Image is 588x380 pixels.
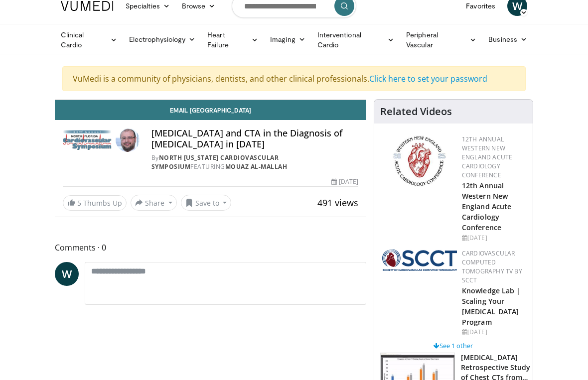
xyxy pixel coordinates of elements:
a: Heart Failure [201,30,264,50]
span: 491 views [317,197,358,209]
div: By FEATURING [151,153,358,171]
img: VuMedi Logo [61,1,114,11]
img: 51a70120-4f25-49cc-93a4-67582377e75f.png.150x105_q85_autocrop_double_scale_upscale_version-0.2.png [382,249,457,271]
a: 12th Annual Western New England Acute Cardiology Conference [462,181,511,232]
a: Click here to set your password [369,73,487,84]
span: Comments 0 [55,241,366,254]
h4: [MEDICAL_DATA] and CTA in the Diagnosis of [MEDICAL_DATA] in [DATE] [151,128,358,149]
a: Interventional Cardio [311,30,400,50]
a: North [US_STATE] Cardiovascular Symposium [151,153,279,171]
img: 0954f259-7907-4053-a817-32a96463ecc8.png.150x105_q85_autocrop_double_scale_upscale_version-0.2.png [392,135,447,187]
a: Email [GEOGRAPHIC_DATA] [55,100,366,120]
span: 5 [77,198,81,208]
a: 5 Thumbs Up [63,195,127,211]
a: Peripheral Vascular [400,30,482,50]
button: Share [131,195,177,211]
a: Knowledge Lab | Scaling Your [MEDICAL_DATA] Program [462,286,521,327]
a: Imaging [264,29,311,49]
a: Mouaz Al-Mallah [225,162,288,171]
div: [DATE] [331,177,358,186]
a: 12th Annual Western New England Acute Cardiology Conference [462,135,512,179]
h4: Related Videos [380,106,452,118]
img: Avatar [116,128,140,152]
a: W [55,262,79,286]
img: North Florida Cardiovascular Symposium [63,128,112,152]
div: [DATE] [462,234,525,243]
a: Clinical Cardio [55,30,123,50]
div: VuMedi is a community of physicians, dentists, and other clinical professionals. [62,66,526,91]
button: Save to [181,195,232,211]
div: [DATE] [462,328,525,337]
a: See 1 other [434,341,473,350]
a: Business [482,29,533,49]
a: Electrophysiology [123,29,201,49]
a: Cardiovascular Computed Tomography TV by SCCT [462,249,522,284]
